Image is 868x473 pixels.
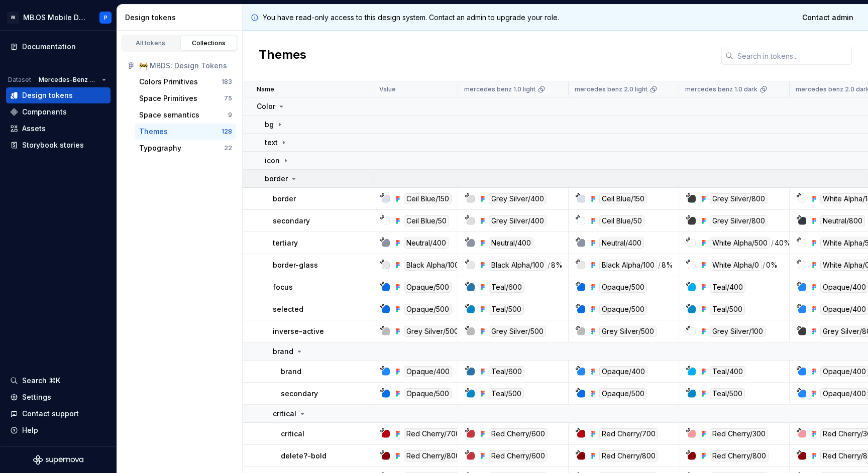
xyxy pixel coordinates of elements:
button: Search ⌘K [6,373,111,389]
div: 8% [551,260,563,271]
div: Red Cherry/800 [710,450,769,461]
div: Ceil Blue/150 [599,193,647,204]
div: Neutral/400 [489,238,533,249]
div: Red Cherry/800 [404,450,463,461]
div: Assets [22,124,46,134]
p: Color [257,101,275,111]
p: mercedes benz 1.0 light [464,85,535,93]
div: P [104,14,107,22]
a: Space semantics9 [135,107,236,123]
button: Typography22 [135,140,236,156]
div: Grey Silver/800 [710,193,768,204]
div: Teal/500 [489,388,524,399]
p: bg [265,120,274,130]
div: 128 [222,128,232,136]
div: M [7,12,19,24]
div: MB.OS Mobile Design System [23,13,87,23]
div: Ceil Blue/150 [404,193,452,204]
div: Red Cherry/600 [489,450,548,461]
div: Opaque/500 [599,388,647,399]
div: Neutral/400 [404,238,449,249]
p: inverse-active [273,326,324,336]
div: / [763,260,765,271]
div: 40% [775,238,791,249]
p: brand [281,367,301,377]
div: Neutral/400 [599,238,644,249]
button: Help [6,422,111,438]
div: Opaque/500 [599,282,647,293]
div: Teal/400 [710,282,745,293]
div: Teal/500 [710,304,745,315]
div: Grey Silver/800 [710,215,768,226]
div: Opaque/400 [599,366,647,377]
div: Red Cherry/800 [599,450,658,461]
p: border [273,194,296,204]
div: Grey Silver/100 [710,326,766,337]
div: Opaque/500 [599,304,647,315]
div: White Alpha/0 [710,260,762,271]
a: Components [6,104,111,120]
button: Colors Primitives183 [135,74,236,90]
div: Neutral/800 [820,215,865,226]
div: 9 [228,111,232,119]
button: Contact support [6,406,111,422]
div: Ceil Blue/50 [599,215,644,226]
p: border [265,174,288,184]
a: Storybook stories [6,137,111,153]
p: brand [273,346,293,357]
div: Teal/600 [489,282,524,293]
div: Ceil Blue/50 [404,215,449,226]
p: border-glass [273,260,318,270]
div: Opaque/500 [404,388,452,399]
div: Opaque/500 [404,282,452,293]
div: Teal/400 [710,366,745,377]
div: Space semantics [139,110,199,120]
div: Colors Primitives [139,77,198,87]
div: Storybook stories [22,140,84,150]
h2: Themes [259,47,306,65]
div: Space Primitives [139,93,197,103]
div: Grey Silver/400 [489,215,547,226]
div: Teal/600 [489,366,524,377]
div: / [771,238,774,249]
div: 22 [224,144,232,152]
div: / [658,260,661,271]
p: You have read-only access to this design system. Contact an admin to upgrade your role. [263,13,559,23]
div: Documentation [22,42,76,52]
div: Search ⌘K [22,376,60,386]
div: Opaque/400 [404,366,452,377]
p: Name [257,85,274,93]
div: Contact support [22,409,79,419]
svg: Supernova Logo [33,455,83,465]
button: Themes128 [135,124,236,140]
div: Red Cherry/700 [599,428,658,439]
button: Mercedes-Benz 2.0 [34,73,111,87]
div: 183 [222,78,232,86]
div: Grey Silver/400 [489,193,547,204]
span: Mercedes-Benz 2.0 [39,76,98,84]
a: Design tokens [6,87,111,103]
div: Help [22,425,38,435]
button: MMB.OS Mobile Design SystemP [2,7,115,28]
button: Space Primitives75 [135,90,236,106]
div: Teal/500 [489,304,524,315]
p: critical [281,429,304,439]
div: 🚧 MBDS: Design Tokens [139,61,232,71]
input: Search in tokens... [733,47,852,65]
div: Grey Silver/500 [404,326,461,337]
div: All tokens [126,39,176,47]
p: delete?-bold [281,451,327,461]
p: mercedes benz 1.0 dark [685,85,757,93]
div: Design tokens [125,13,238,23]
a: Contact admin [796,9,860,27]
p: icon [265,156,280,166]
div: / [548,260,550,271]
p: selected [273,304,303,314]
div: Red Cherry/300 [710,428,768,439]
p: text [265,138,278,148]
div: Themes [139,127,168,137]
div: 75 [224,94,232,102]
div: 8% [662,260,673,271]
